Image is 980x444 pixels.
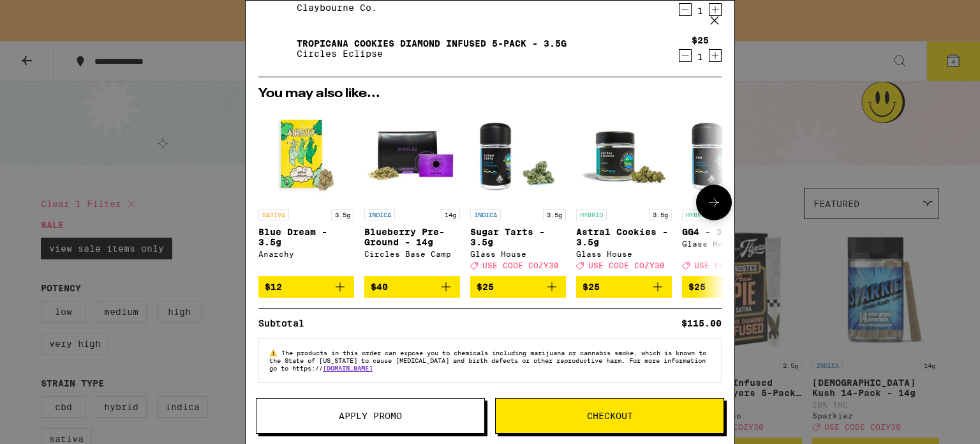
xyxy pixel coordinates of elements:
a: Open page for Blue Dream - 3.5g from Anarchy [258,107,354,276]
div: 1 [692,6,709,16]
span: Hi. Need any help? [8,9,92,19]
a: Open page for Sugar Tarts - 3.5g from Glass House [470,107,566,276]
div: Anarchy [258,250,354,258]
div: Subtotal [258,319,313,328]
p: INDICA [364,209,395,220]
button: Decrement [679,3,692,16]
div: Glass House [576,250,672,258]
span: $25 [477,282,494,292]
p: 3.5g [543,209,566,220]
p: HYBRID [682,209,713,220]
button: Add to bag [470,276,566,298]
span: USE CODE COZY30 [588,261,665,270]
img: Glass House - Sugar Tarts - 3.5g [470,107,566,203]
span: The products in this order can expose you to chemicals including marijuana or cannabis smoke, whi... [269,349,706,372]
button: Apply Promo [256,398,485,434]
p: INDICA [470,209,501,220]
p: 14g [441,209,460,220]
span: $40 [371,282,388,292]
p: Circles Eclipse [297,49,567,59]
a: [DOMAIN_NAME] [323,364,373,372]
p: HYBRID [576,209,607,220]
a: Tropicana Cookies Diamond Infused 5-Pack - 3.5g [297,38,567,49]
span: Apply Promo [339,411,402,420]
div: Glass House [470,250,566,258]
span: Checkout [587,411,633,420]
p: Sugar Tarts - 3.5g [470,227,566,247]
button: Add to bag [576,276,672,298]
p: Claybourne Co. [297,3,555,13]
span: USE CODE COZY30 [482,261,559,270]
button: Increment [709,49,722,62]
a: Open page for GG4 - 3.5g from Glass House [682,107,778,276]
h2: You may also like... [258,88,722,100]
span: $25 [583,282,600,292]
p: GG4 - 3.5g [682,227,778,237]
button: Checkout [495,398,724,434]
span: $12 [265,282,282,292]
a: Open page for Astral Cookies - 3.5g from Glass House [576,107,672,276]
button: Add to bag [364,276,460,298]
div: $115.00 [681,319,722,328]
img: Anarchy - Blue Dream - 3.5g [258,107,354,203]
button: Decrement [679,49,692,62]
p: 3.5g [649,209,672,220]
img: Tropicana Cookies Diamond Infused 5-Pack - 3.5g [258,31,294,66]
img: Circles Base Camp - Blueberry Pre-Ground - 14g [364,107,460,203]
a: Open page for Blueberry Pre-Ground - 14g from Circles Base Camp [364,107,460,276]
button: Add to bag [258,276,354,298]
p: Blue Dream - 3.5g [258,227,354,247]
p: Astral Cookies - 3.5g [576,227,672,247]
span: $25 [688,282,706,292]
p: Blueberry Pre-Ground - 14g [364,227,460,247]
img: Glass House - GG4 - 3.5g [682,107,778,203]
span: USE CODE COZY30 [694,261,771,270]
div: $25 [692,35,709,45]
img: Glass House - Astral Cookies - 3.5g [576,107,672,203]
p: 3.5g [331,209,354,220]
div: 1 [692,52,709,62]
div: Glass House [682,240,778,248]
span: ⚠️ [269,349,281,356]
div: Circles Base Camp [364,250,460,258]
button: Add to bag [682,276,778,298]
